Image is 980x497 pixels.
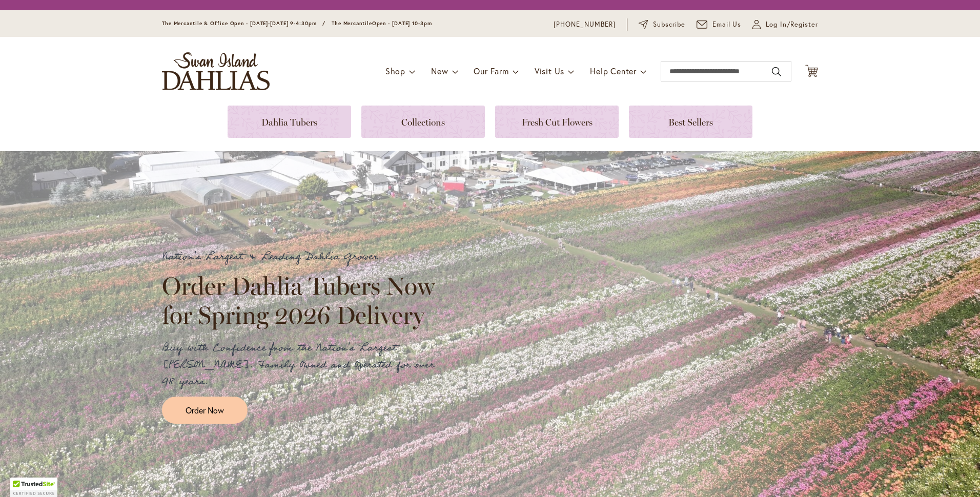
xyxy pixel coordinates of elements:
div: TrustedSite Certified [10,478,57,497]
span: Our Farm [474,66,508,76]
a: Order Now [162,397,248,424]
span: Subscribe [653,19,685,30]
a: Email Us [697,19,742,30]
span: Help Center [590,66,637,76]
a: [PHONE_NUMBER] [554,19,616,30]
span: Shop [385,66,405,76]
span: The Mercantile & Office Open - [DATE]-[DATE] 9-4:30pm / The Mercantile [162,20,372,27]
p: Buy with Confidence from the Nation's Largest [PERSON_NAME]. Family Owned and Operated for over 9... [162,340,444,390]
span: Order Now [186,404,224,416]
h2: Order Dahlia Tubers Now for Spring 2026 Delivery [162,272,444,329]
a: Log In/Register [752,19,818,30]
span: Visit Us [535,66,564,76]
span: Email Us [712,19,742,30]
a: store logo [162,52,270,90]
p: Nation's Largest & Leading Dahlia Grower [162,248,444,265]
span: Open - [DATE] 10-3pm [372,20,432,27]
a: Subscribe [639,19,685,30]
span: New [431,66,448,76]
span: Log In/Register [766,19,818,30]
button: Search [772,64,781,80]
